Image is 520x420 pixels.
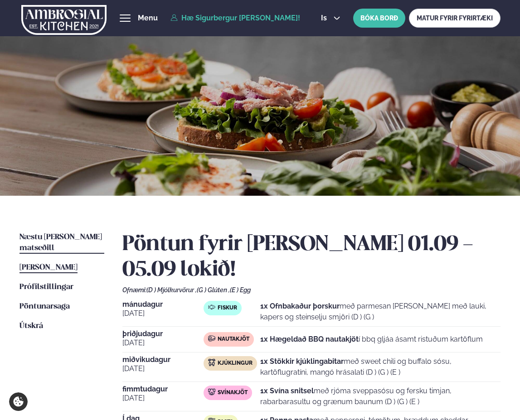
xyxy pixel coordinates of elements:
[260,301,501,323] p: með parmesan [PERSON_NAME] með lauki, kapers og steinselju smjöri (D ) (G )
[218,360,253,367] span: Kjúklingur
[19,303,70,310] span: Pöntunarsaga
[122,393,204,404] span: [DATE]
[19,283,73,291] span: Prófílstillingar
[321,14,330,22] span: is
[122,338,204,348] span: [DATE]
[122,308,204,319] span: [DATE]
[21,1,107,39] img: logo
[208,304,215,311] img: fish.svg
[19,233,102,252] span: Næstu [PERSON_NAME] matseðill
[409,9,501,28] a: MATUR FYRIR FYRIRTÆKI
[260,357,344,366] strong: 1x Stökkir kjúklingabitar
[122,386,204,393] span: fimmtudagur
[122,330,204,338] span: þriðjudagur
[353,9,405,28] button: BÓKA BORÐ
[122,286,501,294] div: Ofnæmi:
[208,388,215,396] img: pork.svg
[19,301,70,312] a: Pöntunarsaga
[122,232,501,283] h2: Pöntun fyrir [PERSON_NAME] 01.09 - 05.09 lokið!
[120,13,131,24] button: hamburger
[122,301,204,308] span: mánudagur
[260,334,483,345] p: í bbq gljáa ásamt ristuðum kartöflum
[260,386,314,395] strong: 1x Svína snitsel
[19,322,43,330] span: Útskrá
[19,282,73,293] a: Prófílstillingar
[19,262,78,273] a: [PERSON_NAME]
[19,264,78,271] span: [PERSON_NAME]
[146,286,197,294] span: (D ) Mjólkurvörur ,
[122,363,204,374] span: [DATE]
[218,304,237,312] span: Fiskur
[19,232,104,254] a: Næstu [PERSON_NAME] matseðill
[260,335,359,343] strong: 1x Hægeldað BBQ nautakjöt
[9,392,28,411] a: Cookie settings
[260,386,501,407] p: með rjóma sveppasósu og fersku timjan, rabarbarasultu og grænum baunum (D ) (G ) (E )
[230,286,251,294] span: (E ) Egg
[314,14,348,22] button: is
[208,335,215,342] img: beef.svg
[218,389,248,396] span: Svínakjöt
[218,336,249,343] span: Nautakjöt
[122,356,204,363] span: miðvikudagur
[260,356,501,378] p: með sweet chili og buffalo sósu, kartöflugratíni, mangó hrásalati (D ) (G ) (E )
[260,302,340,310] strong: 1x Ofnbakaður þorskur
[208,359,215,366] img: chicken.svg
[170,14,300,22] a: Hæ Sigurbergur [PERSON_NAME]!
[197,286,230,294] span: (G ) Glúten ,
[19,321,43,332] a: Útskrá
